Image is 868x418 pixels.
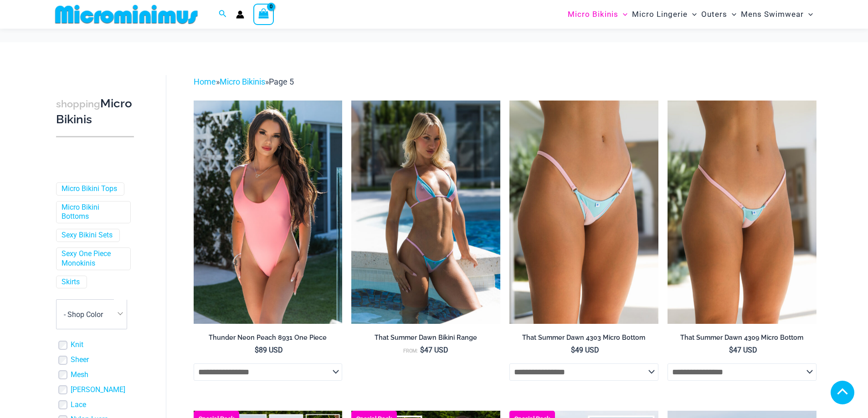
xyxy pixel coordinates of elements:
a: That Summer Dawn 4303 Micro Bottom [509,333,658,345]
img: That Summer Dawn 4303 Micro 01 [509,101,658,323]
a: That Summer Dawn 4303 Micro 01That Summer Dawn 3063 Tri Top 4303 Micro 05That Summer Dawn 3063 Tr... [509,101,658,323]
span: $ [571,346,575,354]
a: Mesh [71,370,88,380]
img: Thunder Neon Peach 8931 One Piece 01 [194,101,343,323]
a: That Summer Dawn 4309 Micro 02That Summer Dawn 4309 Micro 01That Summer Dawn 4309 Micro 01 [668,101,817,323]
a: That Summer Dawn 4309 Micro Bottom [668,333,817,345]
img: That Summer Dawn 3063 Tri Top 4303 Micro 06 [351,101,500,323]
span: Menu Toggle [618,3,627,26]
bdi: 49 USD [571,346,599,354]
span: $ [255,346,259,354]
a: Account icon link [236,10,244,19]
a: Mens SwimwearMenu ToggleMenu Toggle [739,3,815,26]
a: OutersMenu ToggleMenu Toggle [699,3,739,26]
a: View Shopping Cart, empty [253,4,274,25]
span: Outers [701,3,727,26]
a: Micro Bikinis [220,77,265,86]
a: Thunder Neon Peach 8931 One Piece [194,333,343,345]
bdi: 89 USD [255,346,283,354]
nav: Site Navigation [564,1,817,27]
a: Sexy One Piece Monokinis [62,249,123,268]
span: Menu Toggle [688,3,697,26]
a: Skirts [62,277,80,287]
a: Micro Bikini Tops [62,184,117,194]
span: Mens Swimwear [741,3,804,26]
a: That Summer Dawn Bikini Range [351,333,500,345]
span: Micro Lingerie [632,3,688,26]
span: $ [729,346,733,354]
span: - Shop Color [64,310,103,319]
img: MM SHOP LOGO FLAT [51,4,201,25]
h3: Micro Bikinis [56,96,134,127]
span: Menu Toggle [727,3,736,26]
a: Sheer [71,355,89,365]
span: shopping [56,98,100,110]
a: Micro BikinisMenu ToggleMenu Toggle [565,3,630,26]
span: - Shop Color [56,300,127,329]
h2: That Summer Dawn 4303 Micro Bottom [509,333,658,342]
span: Menu Toggle [804,3,813,26]
a: Lace [71,400,86,410]
span: From: [403,348,418,354]
a: Search icon link [219,9,227,20]
span: $ [420,346,424,354]
span: » » [194,77,294,86]
a: Home [194,77,216,86]
a: Micro Bikini Bottoms [62,203,123,222]
h2: That Summer Dawn Bikini Range [351,333,500,342]
h2: Thunder Neon Peach 8931 One Piece [194,333,343,342]
a: Knit [71,340,83,350]
img: That Summer Dawn 4309 Micro 02 [668,101,817,323]
a: [PERSON_NAME] [71,385,125,395]
h2: That Summer Dawn 4309 Micro Bottom [668,333,817,342]
bdi: 47 USD [729,346,757,354]
a: Micro LingerieMenu ToggleMenu Toggle [630,3,699,26]
a: That Summer Dawn 3063 Tri Top 4303 Micro 06That Summer Dawn 3063 Tri Top 4309 Micro 04That Summer... [351,101,500,323]
bdi: 47 USD [420,346,448,354]
span: - Shop Color [56,299,127,329]
a: Thunder Neon Peach 8931 One Piece 01Thunder Neon Peach 8931 One Piece 03Thunder Neon Peach 8931 O... [194,101,343,323]
a: Sexy Bikini Sets [62,231,113,240]
span: Micro Bikinis [568,3,618,26]
span: Page 5 [269,77,294,86]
